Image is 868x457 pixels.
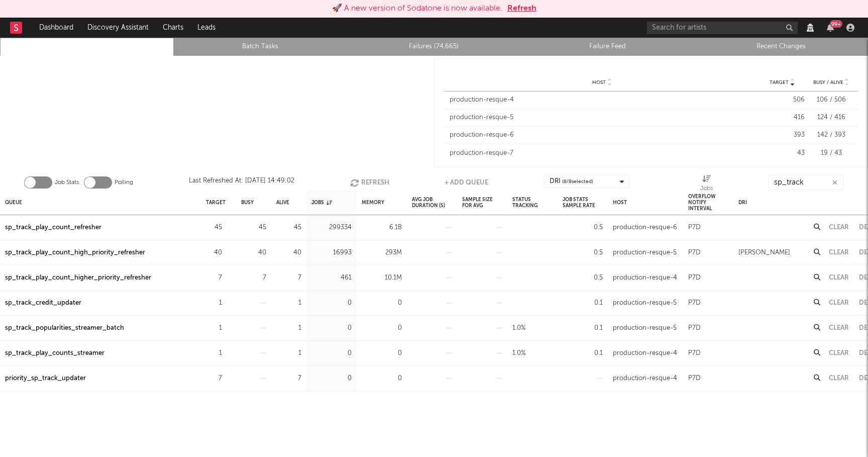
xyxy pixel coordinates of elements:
[688,192,728,213] div: Overflow Notify Interval
[362,272,402,284] div: 10.1M
[311,347,352,359] div: 0
[362,247,402,259] div: 293M
[206,222,222,234] div: 45
[115,176,133,189] label: Polling
[276,347,301,359] div: 1
[563,192,603,213] div: Job Stats Sample Rate
[563,347,603,359] div: 0.1
[829,249,849,256] button: Clear
[759,95,805,105] div: 506
[592,79,606,85] span: Host
[829,375,849,382] button: Clear
[462,192,502,213] div: Sample Size For Avg
[5,322,124,334] a: sp_track_popularities_streamer_batch
[688,222,701,234] div: P7D
[829,275,849,281] button: Clear
[311,222,352,234] div: 299334
[206,347,222,359] div: 1
[563,247,603,259] div: 0.5
[6,41,168,53] a: Queue Stats
[179,41,342,53] a: Batch Tasks
[276,222,301,234] div: 45
[276,297,301,309] div: 1
[770,79,789,85] span: Target
[5,373,86,385] a: priority_sp_track_updater
[563,272,603,284] div: 0.5
[759,148,805,158] div: 43
[613,247,677,259] div: production-resque-5
[827,24,834,32] button: 99+
[311,247,352,259] div: 16993
[829,350,849,356] button: Clear
[5,297,81,309] a: sp_track_credit_updater
[507,3,536,15] button: Refresh
[613,272,677,284] div: production-resque-4
[688,297,701,309] div: P7D
[362,347,402,359] div: 0
[445,175,488,190] button: + Add Queue
[311,322,352,334] div: 0
[759,130,805,140] div: 393
[276,373,301,385] div: 7
[241,192,254,213] div: Busy
[311,192,332,213] div: Jobs
[688,322,701,334] div: P7D
[688,272,701,284] div: P7D
[700,182,713,195] div: Jobs
[550,175,593,188] div: DRI
[5,192,22,213] div: Queue
[206,192,226,213] div: Target
[5,222,101,234] a: sp_track_play_count_refresher
[362,322,402,334] div: 0
[563,222,603,234] div: 0.5
[830,20,842,28] div: 99 +
[647,22,798,34] input: Search for artists
[450,113,754,123] div: production-resque-5
[613,192,627,213] div: Host
[362,222,402,234] div: 6.1B
[810,148,852,158] div: 19 / 43
[613,322,677,334] div: production-resque-5
[829,325,849,331] button: Clear
[206,247,222,259] div: 40
[311,373,352,385] div: 0
[5,272,151,284] a: sp_track_play_count_higher_priority_refresher
[613,347,677,359] div: production-resque-4
[613,297,677,309] div: production-resque-5
[769,175,844,190] input: Search...
[526,41,689,53] a: Failure Feed
[241,222,266,234] div: 45
[311,272,352,284] div: 461
[412,192,452,213] div: Avg Job Duration (s)
[206,322,222,334] div: 1
[5,347,104,359] div: sp_track_play_counts_streamer
[512,192,553,213] div: Status Tracking
[241,247,266,259] div: 40
[450,148,754,158] div: production-resque-7
[813,79,843,85] span: Busy / Alive
[562,175,593,188] span: ( 8 / 8 selected)
[738,192,747,213] div: DRI
[5,247,145,259] a: sp_track_play_count_high_priority_refresher
[829,224,849,231] button: Clear
[276,192,289,213] div: Alive
[332,3,502,15] div: 🚀 A new version of Sodatone is now available.
[563,297,603,309] div: 0.1
[829,300,849,306] button: Clear
[156,18,190,38] a: Charts
[350,175,389,190] button: Refresh
[32,18,80,38] a: Dashboard
[276,247,301,259] div: 40
[206,373,222,385] div: 7
[512,322,525,334] div: 1.0%
[512,347,525,359] div: 1.0%
[613,373,677,385] div: production-resque-4
[276,322,301,334] div: 1
[206,272,222,284] div: 7
[276,272,301,284] div: 7
[311,297,352,309] div: 0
